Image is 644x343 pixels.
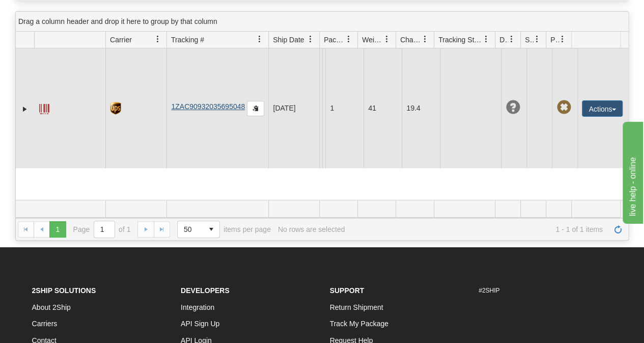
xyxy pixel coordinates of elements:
[268,48,319,168] td: [DATE]
[32,303,71,311] a: About 2Ship
[171,102,245,111] a: 1ZAC90932035695048
[302,31,319,48] a: Ship Date filter column settings
[251,31,268,48] a: Tracking # filter column settings
[49,221,66,238] span: Page 1
[402,48,440,168] td: 19.4
[203,221,219,238] span: select
[177,221,271,238] span: items per page
[525,35,534,45] span: Shipment Issues
[181,320,219,328] a: API Sign Up
[330,320,388,328] a: Track My Package
[528,31,546,48] a: Shipment Issues filter column settings
[177,221,220,238] span: Page sizes drop down
[73,221,131,238] span: Page of 1
[32,286,96,295] strong: 2Ship Solutions
[16,12,628,32] div: grid grouping header
[378,31,396,48] a: Weight filter column settings
[39,99,49,116] a: Label
[340,31,357,48] a: Packages filter column settings
[506,100,520,115] span: Unknown
[621,119,643,223] iframe: chat widget
[556,100,571,115] span: Pickup Not Assigned
[479,287,612,294] h6: #2SHIP
[503,31,520,48] a: Delivery Status filter column settings
[149,31,166,48] a: Carrier filter column settings
[20,104,30,114] a: Expand
[362,35,383,45] span: Weight
[181,303,214,311] a: Integration
[273,35,304,45] span: Ship Date
[610,221,626,238] a: Refresh
[32,320,58,328] a: Carriers
[324,35,345,45] span: Packages
[181,286,230,295] strong: Developers
[582,100,623,117] button: Actions
[278,225,345,233] div: No rows are selected
[438,35,483,45] span: Tracking Status
[330,303,383,311] a: Return Shipment
[325,48,363,168] td: 1
[400,35,422,45] span: Charge
[319,48,322,168] td: Sleep Country [GEOGRAPHIC_DATA] Shipping Department [GEOGRAPHIC_DATA] [GEOGRAPHIC_DATA][PERSON_NA...
[184,224,197,234] span: 50
[94,221,115,238] input: Page 1
[171,35,204,45] span: Tracking #
[110,102,121,115] img: 8 - UPS
[550,35,559,45] span: Pickup Status
[110,35,132,45] span: Carrier
[352,225,603,233] span: 1 - 1 of 1 items
[363,48,402,168] td: 41
[8,6,94,18] div: live help - online
[478,31,495,48] a: Tracking Status filter column settings
[322,48,325,168] td: [PERSON_NAME] [PERSON_NAME] CA BC VANCOUVER V6Z 3C1
[554,31,571,48] a: Pickup Status filter column settings
[330,286,365,295] strong: Support
[247,101,264,116] button: Copy to clipboard
[416,31,434,48] a: Charge filter column settings
[499,35,508,45] span: Delivery Status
